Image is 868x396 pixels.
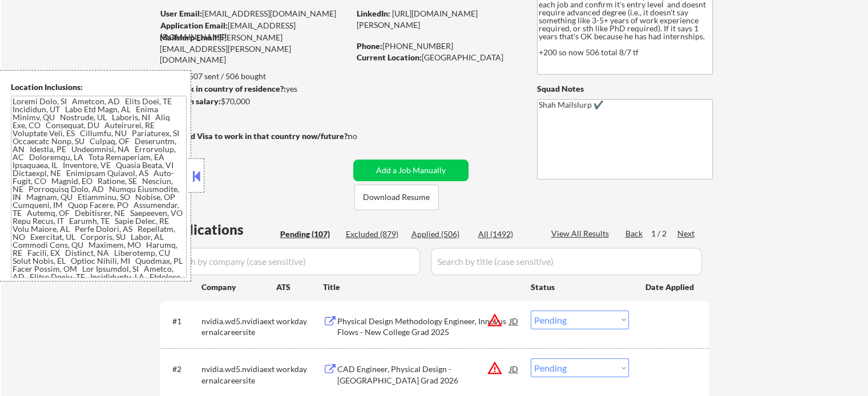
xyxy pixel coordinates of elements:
div: 507 sent / 506 bought [159,71,349,82]
div: [PHONE_NUMBER] [357,40,518,52]
div: [EMAIL_ADDRESS][DOMAIN_NAME] [160,20,349,42]
strong: Application Email: [160,21,228,30]
input: Search by title (case sensitive) [431,248,702,275]
div: Next [677,228,696,239]
div: Date Applied [645,281,696,293]
div: [PERSON_NAME][EMAIL_ADDRESS][PERSON_NAME][DOMAIN_NAME] [160,32,349,66]
strong: Can work in country of residence?: [159,84,286,93]
div: Title [323,281,520,293]
div: JD [508,311,520,331]
div: Location Inclusions: [11,81,187,93]
strong: User Email: [160,9,202,18]
div: no [348,130,381,142]
div: Excluded (879) [346,228,403,240]
div: nvidia.wd5.nvidiaexternalcareersite [201,364,276,386]
div: Physical Design Methodology Engineer, Innovus Flows - New College Grad 2025 [337,316,510,338]
input: Search by company (case sensitive) [163,248,420,275]
strong: Current Location: [357,52,422,62]
div: [GEOGRAPHIC_DATA] [357,52,518,63]
div: Back [625,228,644,239]
div: Status [531,276,629,297]
button: Download Resume [354,185,439,210]
div: #2 [172,364,192,375]
button: Add a Job Manually [353,160,469,181]
strong: Mailslurp Email: [160,32,219,42]
div: ATS [276,281,323,293]
div: Pending (107) [280,228,337,240]
div: View All Results [551,228,612,239]
div: 1 / 2 [651,228,677,239]
strong: LinkedIn: [357,9,390,18]
div: JD [508,358,520,379]
div: nvidia.wd5.nvidiaexternalcareersite [201,316,276,338]
button: warning_amber [487,360,503,376]
div: workday [276,316,323,327]
strong: Will need Visa to work in that country now/future?: [160,131,350,141]
div: workday [276,364,323,375]
button: warning_amber [487,312,503,328]
div: Applications [163,223,276,236]
div: CAD Engineer, Physical Design - [GEOGRAPHIC_DATA] Grad 2026 [337,364,510,386]
a: [URL][DOMAIN_NAME][PERSON_NAME] [357,9,478,30]
div: [EMAIL_ADDRESS][DOMAIN_NAME] [160,8,349,19]
div: $70,000 [159,96,349,107]
strong: Phone: [357,41,382,51]
div: All (1492) [478,228,535,240]
div: yes [159,83,346,95]
div: Squad Notes [537,83,713,95]
div: Applied (506) [411,228,469,240]
div: Company [201,281,276,293]
div: #1 [172,316,192,327]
